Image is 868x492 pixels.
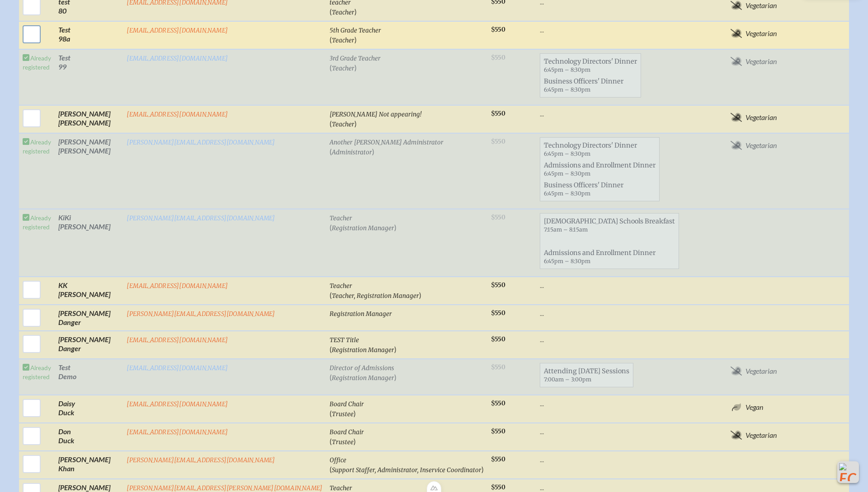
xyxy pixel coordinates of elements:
span: Registration Manager [332,346,394,354]
span: [DEMOGRAPHIC_DATA] Schools Breakfast [540,215,679,235]
span: $550 [491,335,505,343]
span: ) [354,35,357,44]
a: [EMAIL_ADDRESS][DOMAIN_NAME] [127,282,228,290]
span: 7:00am – 3:00pm [544,376,591,383]
img: To the top [839,463,857,481]
td: Daisy Duck [55,395,123,423]
span: 6:45pm – 8:30pm [544,170,590,177]
span: Admissions and Enrollment Dinner [540,247,679,267]
td: KK [PERSON_NAME] [55,277,123,305]
p: ... [540,335,679,344]
span: ) [394,345,396,353]
a: [EMAIL_ADDRESS][DOMAIN_NAME] [127,336,228,344]
span: ) [394,373,396,381]
span: ) [372,147,374,156]
span: ) [481,465,484,473]
span: 3rd Grade Teacher [330,55,381,62]
p: ... [540,483,679,492]
span: Board Chair [330,400,364,408]
span: ( [330,291,332,299]
span: $550 [491,483,505,491]
span: ( [330,147,332,156]
td: [PERSON_NAME] [PERSON_NAME] [55,133,123,209]
span: 6:45pm – 8:30pm [544,190,590,197]
a: [PERSON_NAME][EMAIL_ADDRESS][DOMAIN_NAME] [127,456,275,464]
span: ( [330,409,332,418]
span: Registration Manager [332,224,394,232]
span: $550 [491,455,505,463]
span: ) [354,119,357,128]
span: ( [330,465,332,473]
span: Trustee [332,438,354,446]
a: [EMAIL_ADDRESS][DOMAIN_NAME] [127,400,228,408]
p: ... [540,427,679,436]
p: ... [540,309,679,318]
span: Administrator [332,149,372,156]
span: Trustee [332,410,354,418]
td: [PERSON_NAME] Khan [55,451,123,479]
span: ( [330,345,332,353]
span: ) [354,437,356,446]
a: [PERSON_NAME][EMAIL_ADDRESS][PERSON_NAME][DOMAIN_NAME] [127,484,322,492]
span: Admissions and Enrollment Dinner [540,159,659,179]
span: ( [330,63,332,72]
span: [PERSON_NAME] Not appearing! [330,111,421,118]
span: Teacher [332,121,354,128]
span: Teacher [332,37,354,44]
p: ... [540,399,679,408]
span: Teacher, Registration Manager [332,292,419,300]
span: Vegan [745,403,763,412]
span: $550 [491,309,505,317]
span: Teacher [332,65,354,72]
a: [EMAIL_ADDRESS][DOMAIN_NAME] [127,428,228,436]
span: ( [330,223,332,232]
span: ( [330,119,332,128]
span: ( [330,373,332,381]
span: Teacher [332,9,354,16]
td: Test 98a [55,21,123,49]
span: Support Staffer, Administrator, Inservice Coordinator [332,466,481,474]
span: 7:15am – 8:15am [544,226,588,233]
span: 6:45pm – 8:30pm [544,258,590,265]
span: $550 [491,427,505,435]
span: Director of Admissions [330,364,394,372]
span: ) [419,291,421,299]
span: Vegetarian [745,1,777,10]
span: 6:45pm – 8:30pm [544,86,590,93]
span: Technology Directors' Dinner [540,139,659,159]
p: ... [540,109,679,118]
a: [EMAIL_ADDRESS][DOMAIN_NAME] [127,27,228,34]
p: ... [540,455,679,464]
td: Don Duck [55,423,123,451]
span: $550 [491,281,505,289]
td: [PERSON_NAME] [PERSON_NAME] [55,105,123,133]
span: Business Officers' Dinner [540,75,641,95]
span: Vegetarian [745,113,777,122]
span: ) [354,409,356,418]
span: 6:45pm – 8:30pm [544,150,590,157]
span: ) [394,223,396,232]
span: Vegetarian [745,431,777,440]
span: $550 [491,26,505,33]
span: Vegetarian [745,141,777,150]
td: [PERSON_NAME] Danger [55,305,123,331]
a: [PERSON_NAME][EMAIL_ADDRESS][DOMAIN_NAME] [127,214,275,222]
a: [PERSON_NAME][EMAIL_ADDRESS][DOMAIN_NAME] [127,139,275,146]
span: Teacher [330,214,352,222]
span: Another [PERSON_NAME] Administrator [330,139,443,146]
span: TEST Title [330,336,359,344]
a: [EMAIL_ADDRESS][DOMAIN_NAME] [127,111,228,118]
span: $550 [491,399,505,407]
span: $550 [491,110,505,117]
span: ( [330,35,332,44]
p: ... [540,281,679,290]
span: ) [354,63,357,72]
span: Attending [DATE] Sessions [540,365,633,385]
span: ) [354,7,357,16]
td: Test Demo [55,359,123,395]
span: ( [330,437,332,446]
span: Vegetarian [745,57,777,66]
span: Office [330,456,346,464]
span: Registration Manager [332,374,394,382]
button: Scroll Top [837,461,859,483]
